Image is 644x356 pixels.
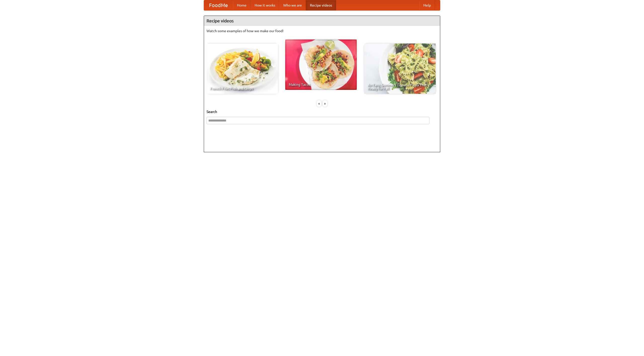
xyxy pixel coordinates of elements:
[285,39,357,90] a: Making Tacos
[419,0,435,10] a: Help
[233,0,251,10] a: Home
[364,44,436,94] a: An Easy, Summery Tomato Pasta That's Ready for Fall
[204,0,233,10] a: FoodMe
[323,100,327,107] div: »
[207,44,278,94] a: French Fries Fish and Chips
[204,16,440,26] h4: Recipe videos
[207,28,437,33] p: Watch some examples of how we make our food!
[368,83,432,90] span: An Easy, Summery Tomato Pasta That's Ready for Fall
[210,87,274,90] span: French Fries Fish and Chips
[251,0,279,10] a: How it works
[279,0,306,10] a: Who we are
[207,109,437,114] h5: Search
[317,100,321,107] div: «
[289,83,353,86] span: Making Tacos
[306,0,336,10] a: Recipe videos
